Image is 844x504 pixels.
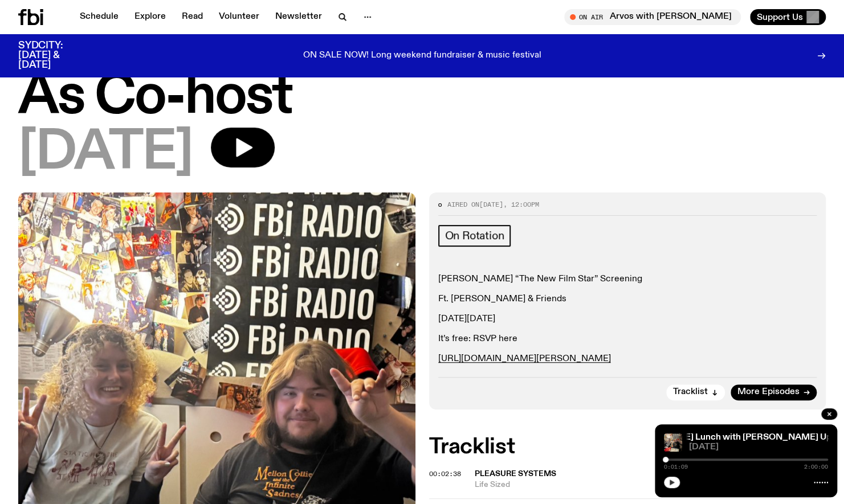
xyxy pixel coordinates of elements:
[664,433,682,452] img: Adam and Zara Presenting Together :)
[475,480,826,490] span: Life Sized
[18,128,193,179] span: [DATE]
[503,200,539,209] span: , 12:00pm
[303,51,541,61] p: ON SALE NOW! Long weekend fundraiser & music festival
[438,294,817,305] p: Ft. [PERSON_NAME] & Friends
[757,12,803,22] span: Support Us
[447,200,479,209] span: Aired on
[438,314,817,325] p: [DATE][DATE]
[175,9,210,25] a: Read
[429,471,461,477] button: 00:02:38
[18,41,91,70] h3: SYDCITY: [DATE] & [DATE]
[664,464,688,470] span: 0:01:09
[564,9,741,25] button: On AirArvos with [PERSON_NAME]
[438,274,817,285] p: [PERSON_NAME] “The New Film Star” Screening
[438,354,611,363] a: [URL][DOMAIN_NAME][PERSON_NAME]
[475,470,556,478] span: Pleasure Systems
[737,388,800,396] span: More Episodes
[429,469,461,478] span: 00:02:38
[212,9,266,25] a: Volunteer
[750,9,826,25] button: Support Us
[445,230,504,242] span: On Rotation
[689,443,828,452] span: [DATE]
[73,9,125,25] a: Schedule
[268,9,329,25] a: Newsletter
[666,384,725,400] button: Tracklist
[429,437,826,457] h2: Tracklist
[438,334,817,345] p: It’s free: RSVP here
[438,225,511,247] a: On Rotation
[804,464,828,470] span: 2:00:00
[128,9,173,25] a: Explore
[731,384,817,400] a: More Episodes
[479,200,503,209] span: [DATE]
[673,388,708,396] span: Tracklist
